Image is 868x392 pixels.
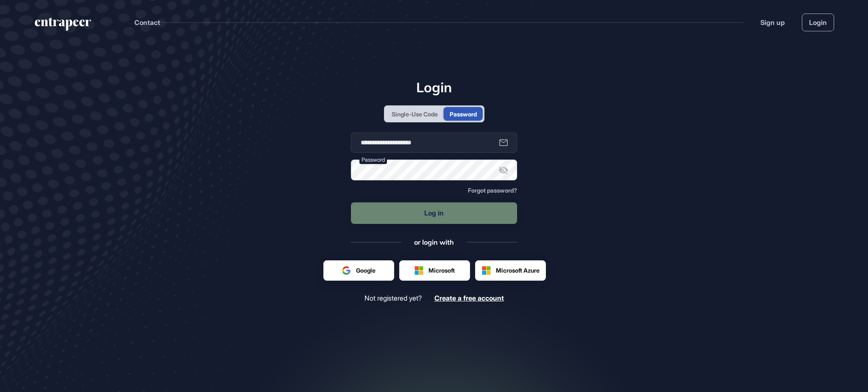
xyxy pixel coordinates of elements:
[34,18,92,34] a: entrapeer-logo
[468,187,517,194] a: Forgot password?
[760,17,785,28] a: Sign up
[359,155,387,164] label: Password
[134,17,160,28] button: Contact
[434,294,504,302] span: Create a free account
[351,202,517,224] button: Log in
[450,110,477,119] div: Password
[351,79,517,95] h1: Login
[414,237,454,247] div: or login with
[392,110,438,119] div: Single-Use Code
[364,294,422,302] span: Not registered yet?
[434,294,504,302] a: Create a free account
[802,14,834,31] a: Login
